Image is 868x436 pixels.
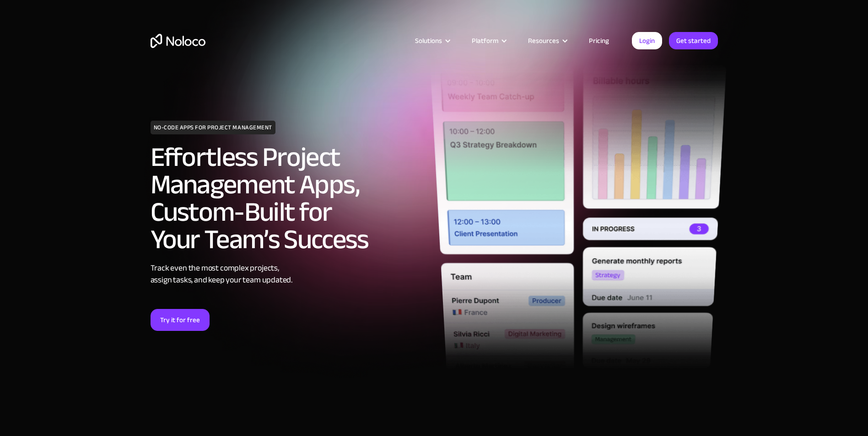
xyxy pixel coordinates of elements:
div: Track even the most complex projects, assign tasks, and keep your team updated. [151,262,430,286]
a: Try it for free [151,309,210,331]
h1: NO-CODE APPS FOR PROJECT MANAGEMENT [151,121,275,134]
div: Resources [528,35,559,47]
div: Solutions [404,35,460,47]
div: Platform [460,35,517,47]
a: Login [632,32,662,49]
a: home [151,34,205,48]
h2: Effortless Project Management Apps, Custom-Built for Your Team’s Success [151,144,430,253]
div: Resources [517,35,577,47]
a: Get started [669,32,718,49]
div: Platform [472,35,498,47]
div: Solutions [415,35,442,47]
a: Pricing [577,35,620,47]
